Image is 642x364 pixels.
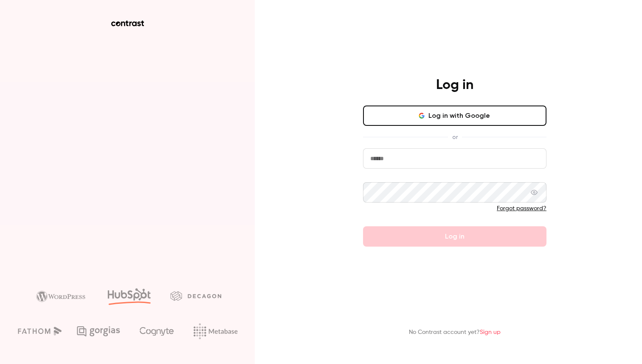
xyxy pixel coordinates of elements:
[363,106,546,126] button: Log in with Google
[480,329,501,335] a: Sign up
[448,133,462,142] span: or
[436,77,473,94] h4: Log in
[409,328,501,337] p: No Contrast account yet?
[497,206,546,211] a: Forgot password?
[170,291,221,300] img: decagon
